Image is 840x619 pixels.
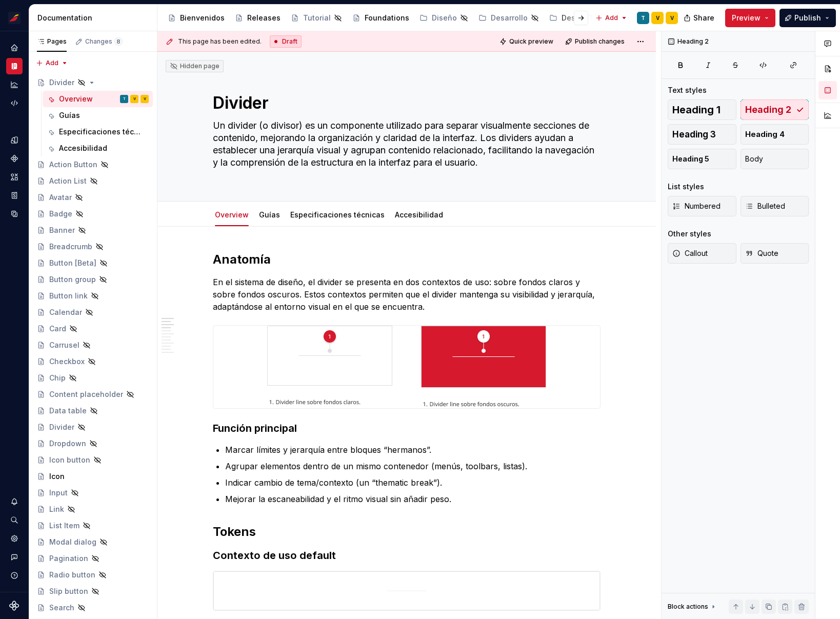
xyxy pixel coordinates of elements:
[6,169,23,185] div: Assets
[6,530,23,547] div: Settings
[33,206,153,222] a: Badge
[415,10,472,26] a: Diseño
[211,117,598,171] textarea: Un divider (o divisor) es un componente utilizado para separar visualmente secciones de contenido...
[85,37,123,46] div: Changes
[59,94,93,104] div: Overview
[33,189,153,206] a: Avatar
[33,600,153,616] a: Search
[656,14,659,22] div: V
[672,105,721,115] span: Heading 1
[49,356,85,367] div: Checkbox
[37,13,153,23] div: Documentation
[49,488,68,498] div: Input
[668,229,711,239] div: Other styles
[33,370,153,386] a: Chip
[562,34,629,49] button: Publish changes
[33,74,153,91] a: Divider
[49,422,74,432] div: Divider
[49,504,64,514] div: Link
[49,77,74,88] div: Divider
[133,94,136,104] div: V
[33,255,153,271] a: Button [Beta]
[287,10,346,26] a: Tutorial
[668,196,736,216] button: Numbered
[37,37,67,46] div: Pages
[6,132,23,148] a: Design tokens
[693,13,714,23] span: Share
[164,8,590,28] div: Page tree
[672,129,716,139] span: Heading 3
[59,143,107,153] div: Accesibilidad
[672,154,709,164] span: Heading 5
[545,10,619,26] a: Design Tokens
[668,182,704,192] div: List styles
[33,271,153,288] a: Button group
[668,603,708,611] div: Block actions
[670,14,674,22] div: V
[49,242,92,252] div: Breadcrumb
[178,37,262,46] span: This page has been edited.
[290,210,385,219] a: Especificaciones técnicas
[732,13,761,23] span: Preview
[668,99,736,120] button: Heading 1
[33,173,153,189] a: Action List
[33,386,153,403] a: Content placeholder
[225,444,601,456] p: Marcar límites y jerarquía entre bloques “hermanos”.
[33,304,153,321] a: Calendar
[678,9,721,27] button: Share
[6,150,23,167] a: Components
[668,124,736,145] button: Heading 3
[6,493,23,510] button: Notifications
[49,176,87,186] div: Action List
[114,37,123,46] span: 8
[211,204,253,225] div: Overview
[282,37,297,46] span: Draft
[794,13,821,23] span: Publish
[6,549,23,565] div: Contact support
[391,204,447,225] div: Accesibilidad
[9,601,19,611] a: Supernova Logo
[779,9,836,27] button: Publish
[267,326,546,408] img: 19e69eae-752f-4452-985d-b585f7659876.png
[49,586,88,596] div: Slip button
[741,124,809,145] button: Heading 4
[303,13,331,23] div: Tutorial
[33,353,153,370] a: Checkbox
[211,91,598,115] textarea: Divider
[180,13,225,23] div: Bienvenidos
[365,13,409,23] div: Foundations
[6,95,23,111] div: Code automation
[213,571,600,610] img: dfa3f4fe-fb10-4ce9-af41-e841c380ab71.png
[33,485,153,501] a: Input
[33,222,153,238] a: Banner
[49,438,86,449] div: Dropdown
[225,493,601,505] p: Mejorar la escaneabilidad y el ritmo visual sin añadir peso.
[6,512,23,528] button: Search ⌘K
[49,258,96,268] div: Button [Beta]
[49,192,72,203] div: Avatar
[725,9,775,27] button: Preview
[745,248,778,258] span: Quote
[215,210,249,219] a: Overview
[641,14,645,22] div: T
[49,225,75,235] div: Banner
[247,13,281,23] div: Releases
[33,238,153,255] a: Breadcrumb
[33,468,153,485] a: Icon
[6,58,23,74] div: Documentation
[672,248,708,258] span: Callout
[348,10,413,26] a: Foundations
[170,62,219,70] div: Hidden page
[33,583,153,600] a: Slip button
[33,517,153,534] a: List Item
[259,210,280,219] a: Guías
[33,550,153,567] a: Pagination
[49,570,95,580] div: Radio button
[49,291,88,301] div: Button link
[43,124,153,140] a: Especificaciones técnicas
[123,94,126,104] div: T
[49,209,72,219] div: Badge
